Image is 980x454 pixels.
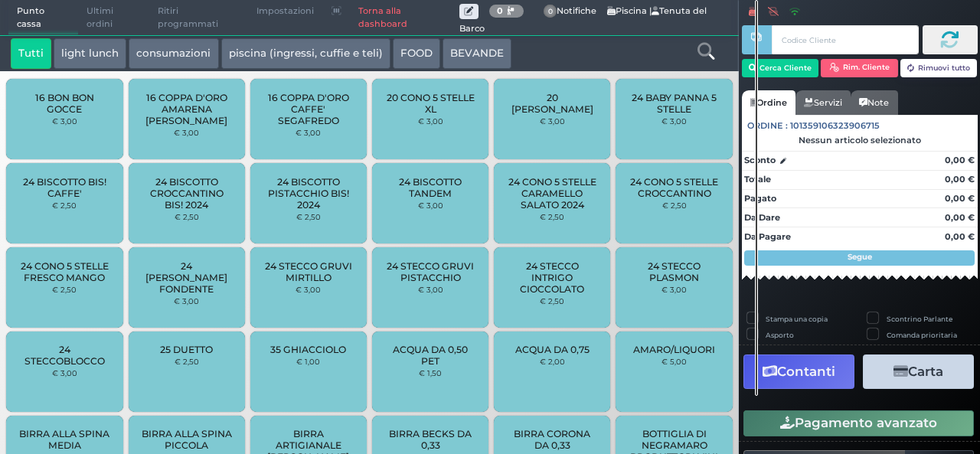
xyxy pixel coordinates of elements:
[175,357,199,366] small: € 2,50
[385,344,476,367] span: ACQUA DA 0,50 PET
[296,212,321,221] small: € 2,50
[540,296,564,305] small: € 2,50
[945,231,975,242] strong: 0,00 €
[742,59,819,77] button: Cerca Cliente
[744,174,771,185] strong: Totale
[851,90,897,115] a: Note
[540,116,565,126] small: € 3,00
[662,201,687,210] small: € 2,50
[507,176,598,211] span: 24 CONO 5 STELLE CARAMELLO SALATO 2024
[795,90,851,115] a: Servizi
[149,1,248,35] span: Ritiri programmati
[544,5,557,18] span: 0
[747,119,788,132] span: Ordine :
[515,344,590,355] span: ACQUA DA 0,75
[385,428,476,451] span: BIRRA BECKS DA 0,33
[419,368,442,377] small: € 1,50
[418,116,443,126] small: € 3,00
[385,92,476,115] span: 20 CONO 5 STELLE XL
[887,314,952,324] label: Scontrino Parlante
[887,330,957,340] label: Comanda prioritaria
[296,128,321,137] small: € 3,00
[633,344,715,355] span: AMARO/LIQUORI
[661,116,687,126] small: € 3,00
[945,155,975,165] strong: 0,00 €
[141,428,232,451] span: BIRRA ALLA SPINA PICCOLA
[54,38,126,69] button: light lunch
[945,212,975,223] strong: 0,00 €
[129,38,218,69] button: consumazioni
[743,410,974,436] button: Pagamento avanzato
[263,92,354,126] span: 16 COPPA D'ORO CAFFE' SEGAFREDO
[744,212,780,223] strong: Da Dare
[19,344,110,367] span: 24 STECCOBLOCCO
[507,260,598,295] span: 24 STECCO INTRIGO CIOCCOLATO
[540,357,565,366] small: € 2,00
[385,260,476,283] span: 24 STECCO GRUVI PISTACCHIO
[141,92,232,126] span: 16 COPPA D'ORO AMARENA [PERSON_NAME]
[744,154,776,167] strong: Sconto
[78,1,149,35] span: Ultimi ordini
[629,176,720,199] span: 24 CONO 5 STELLE CROCCANTINO
[744,193,776,204] strong: Pagato
[743,354,854,389] button: Contanti
[507,92,598,115] span: 20 [PERSON_NAME]
[772,25,918,54] input: Codice Cliente
[296,285,321,294] small: € 3,00
[52,368,77,377] small: € 3,00
[141,176,232,211] span: 24 BISCOTTO CROCCANTINO BIS! 2024
[8,1,79,35] span: Punto cassa
[497,5,503,16] b: 0
[160,344,213,355] span: 25 DUETTO
[766,314,828,324] label: Stampa una copia
[900,59,978,77] button: Rimuovi tutto
[270,344,346,355] span: 35 GHIACCIOLO
[418,285,443,294] small: € 3,00
[393,38,440,69] button: FOOD
[19,260,110,283] span: 24 CONO 5 STELLE FRESCO MANGO
[742,90,795,115] a: Ordine
[661,285,687,294] small: € 3,00
[19,428,110,451] span: BIRRA ALLA SPINA MEDIA
[19,92,110,115] span: 16 BON BON GOCCE
[661,357,687,366] small: € 5,00
[52,116,77,126] small: € 3,00
[19,176,110,199] span: 24 BISCOTTO BIS! CAFFE'
[848,252,872,262] strong: Segue
[175,212,199,221] small: € 2,50
[296,357,320,366] small: € 1,00
[507,428,598,451] span: BIRRA CORONA DA 0,33
[11,38,51,69] button: Tutti
[263,260,354,283] span: 24 STECCO GRUVI MIRTILLO
[945,174,975,185] strong: 0,00 €
[174,128,199,137] small: € 3,00
[443,38,511,69] button: BEVANDE
[790,119,880,132] span: 101359106323906715
[174,296,199,305] small: € 3,00
[744,231,791,242] strong: Da Pagare
[742,135,978,145] div: Nessun articolo selezionato
[821,59,898,77] button: Rim. Cliente
[418,201,443,210] small: € 3,00
[385,176,476,199] span: 24 BISCOTTO TANDEM
[52,201,77,210] small: € 2,50
[629,260,720,283] span: 24 STECCO PLASMON
[52,285,77,294] small: € 2,50
[863,354,974,389] button: Carta
[766,330,794,340] label: Asporto
[629,92,720,115] span: 24 BABY PANNA 5 STELLE
[350,1,459,35] a: Torna alla dashboard
[540,212,564,221] small: € 2,50
[263,176,354,211] span: 24 BISCOTTO PISTACCHIO BIS! 2024
[141,260,232,295] span: 24 [PERSON_NAME] FONDENTE
[221,38,390,69] button: piscina (ingressi, cuffie e teli)
[945,193,975,204] strong: 0,00 €
[248,1,322,22] span: Impostazioni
